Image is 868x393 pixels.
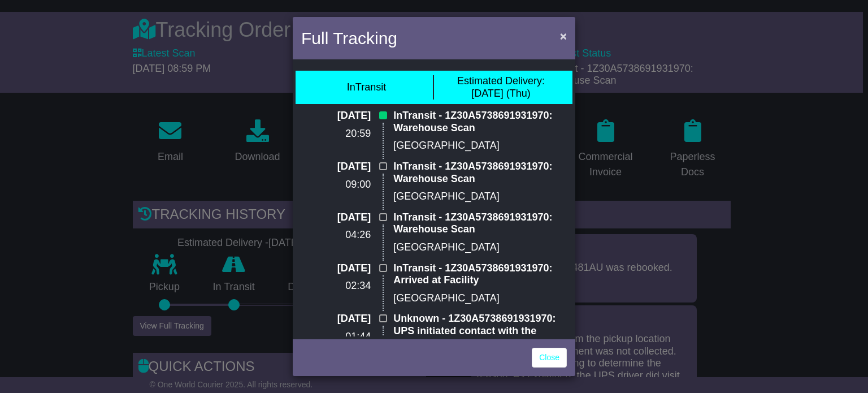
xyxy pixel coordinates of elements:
h4: Full Tracking [301,25,397,51]
p: InTransit - 1Z30A5738691931970: Warehouse Scan [393,161,567,185]
p: 01:44 [301,331,371,343]
span: × [560,29,567,42]
div: InTransit [347,81,386,94]
p: InTransit - 1Z30A5738691931970: Warehouse Scan [393,110,567,134]
p: [GEOGRAPHIC_DATA] [393,241,567,254]
p: 02:34 [301,280,371,292]
div: [DATE] (Thu) [457,75,545,100]
p: InTransit - 1Z30A5738691931970: Arrived at Facility [393,262,567,287]
p: [DATE] [301,313,371,325]
p: 20:59 [301,128,371,140]
p: Unknown - 1Z30A5738691931970: UPS initiated contact with the sender to obtain clearance informati... [393,313,567,374]
p: [DATE] [301,161,371,173]
p: 04:26 [301,229,371,241]
p: InTransit - 1Z30A5738691931970: Warehouse Scan [393,211,567,236]
p: [GEOGRAPHIC_DATA] [393,191,567,203]
p: [GEOGRAPHIC_DATA] [393,140,567,152]
p: [GEOGRAPHIC_DATA] [393,292,567,305]
p: 09:00 [301,179,371,191]
p: [DATE] [301,262,371,275]
span: Estimated Delivery: [457,75,545,87]
p: [DATE] [301,211,371,224]
a: Close [532,348,567,368]
p: [DATE] [301,110,371,122]
button: Close [554,24,572,47]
